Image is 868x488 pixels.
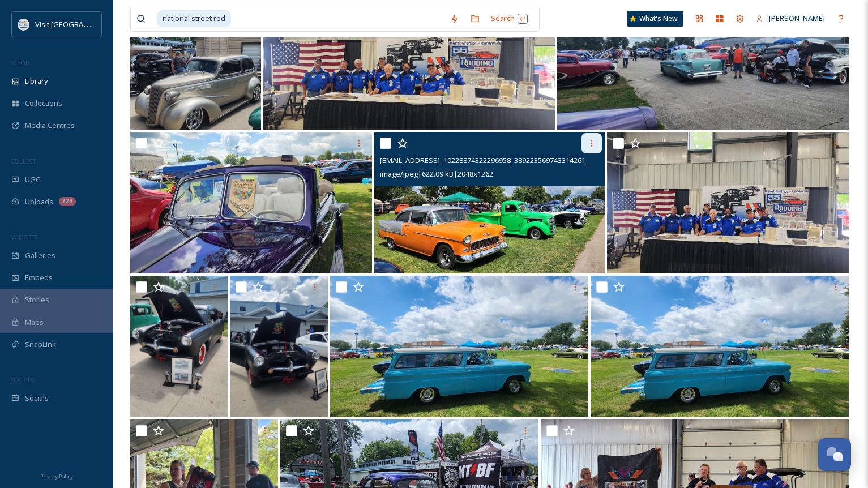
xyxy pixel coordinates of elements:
span: MEDIA [11,58,31,67]
span: Library [25,76,48,87]
div: 723 [59,197,76,206]
span: Galleries [25,250,55,261]
span: national street rod [157,10,231,27]
span: Collections [25,98,62,109]
img: QCCVB_VISIT_vert_logo_4c_tagline_122019.svg [18,19,29,30]
a: What's New [627,11,683,27]
span: WIDGETS [11,233,37,241]
span: Socials [25,393,49,404]
span: Embeds [25,272,53,283]
span: COLLECT [11,157,36,165]
img: ext_1724085038.635007_nbrus@visitquadcities.com-455966490_10228874313616741_6745004612871913174_n... [330,276,588,417]
button: Open Chat [818,438,851,471]
span: Uploads [25,196,53,207]
a: [PERSON_NAME] [750,7,831,29]
img: ext_1724085038.205575_nbrus@visitquadcities.com-455966490_10228874313616741_6745004612871913174_n... [591,276,849,417]
a: Privacy Policy [40,469,73,482]
span: SnapLink [25,339,56,350]
span: UGC [25,174,40,185]
img: ext_1724085041.381728_nbrus@visitquadcities.com-456080318_10228874322296958_389223569743314261_n.jpg [374,132,605,273]
img: ext_1724085040.934541_nbrus@visitquadcities.com-455953361_10228874245055027_973444840799078732_n.jpg [130,276,228,417]
span: Maps [25,317,44,328]
span: Stories [25,294,49,305]
div: Search [485,7,533,29]
img: ext_1724085040.49436_nbrus@visitquadcities.com-455967087_10228874244815021_1381667120385722880_n.jpg [230,276,327,417]
img: ext_1724085040.985437_nbrus@visitquadcities.com-455027413_10228874300976425_3947021751978528598_n... [607,132,849,273]
span: [EMAIL_ADDRESS]_10228874322296958_389223569743314261_n.jpg [380,155,605,165]
span: Privacy Policy [40,473,73,480]
span: image/jpeg | 622.09 kB | 2048 x 1262 [380,169,493,179]
span: [PERSON_NAME] [769,13,825,23]
span: Visit [GEOGRAPHIC_DATA] [35,19,123,29]
span: Media Centres [25,120,75,131]
img: ext_1724085041.451112_nbrus@visitquadcities.com-456118432_10228874312616716_4282281371301315388_n... [130,132,372,273]
span: SOCIALS [11,375,34,384]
